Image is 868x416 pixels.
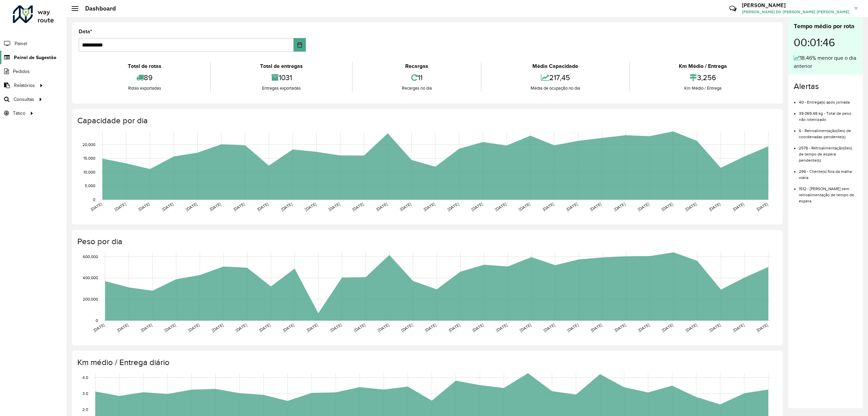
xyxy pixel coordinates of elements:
text: [DATE] [708,202,721,212]
div: Km Médio / Entrega [632,62,774,70]
div: Total de entregas [213,62,350,70]
li: 39.069,48 kg - Total de peso não roteirizado [799,105,857,123]
text: [DATE] [543,323,556,332]
span: Tático [13,110,25,117]
text: [DATE] [732,323,745,332]
div: 00:01:46 [794,31,857,54]
text: [DATE] [209,202,222,212]
text: [DATE] [93,323,105,332]
div: Recargas no dia [354,85,479,92]
div: Rotas exportadas [80,85,209,92]
text: [DATE] [590,323,603,332]
text: 20,000 [82,142,95,147]
text: [DATE] [280,202,293,212]
h4: Peso por dia [77,237,776,247]
span: Relatórios [14,82,35,89]
text: [DATE] [256,202,269,212]
text: [DATE] [661,202,674,212]
text: 200,000 [83,297,98,301]
text: [DATE] [566,323,579,332]
div: Média Capacidade [483,62,627,70]
text: 3.0 [82,391,88,396]
text: [DATE] [566,202,578,212]
span: Painel [15,40,27,47]
label: Data [79,28,92,36]
text: 2.0 [82,407,88,412]
text: 10,000 [83,170,95,174]
text: [DATE] [399,202,412,212]
text: [DATE] [471,202,484,212]
text: 4.0 [82,375,88,380]
div: 11 [354,70,479,85]
text: [DATE] [306,323,319,332]
text: [DATE] [756,202,769,212]
text: [DATE] [518,202,531,212]
text: [DATE] [140,323,153,332]
text: 0 [96,318,98,323]
text: [DATE] [613,202,626,212]
text: [DATE] [447,202,459,212]
text: 5,000 [85,184,95,188]
text: [DATE] [732,202,745,212]
text: [DATE] [233,202,245,212]
text: [DATE] [235,323,248,332]
li: 296 - Cliente(s) fora da malha viária [799,163,857,181]
li: 1512 - [PERSON_NAME] sem retroalimentação de tempo de espera [799,181,857,204]
text: [DATE] [258,323,271,332]
text: [DATE] [400,323,413,332]
div: Média de ocupação no dia [483,85,627,92]
span: Painel de Sugestão [14,54,56,61]
text: [DATE] [90,202,103,212]
div: 18,46% menor que o dia anterior [794,54,857,70]
text: [DATE] [116,323,129,332]
text: [DATE] [185,202,198,212]
div: Total de rotas [80,62,209,70]
text: [DATE] [330,323,342,332]
button: Choose Date [294,38,306,52]
li: 6 - Retroalimentação(ões) de coordenadas pendente(s) [799,123,857,140]
div: 89 [80,70,209,85]
text: [DATE] [352,202,364,212]
text: [DATE] [138,202,151,212]
text: [DATE] [282,323,295,332]
div: 3,256 [632,70,774,85]
text: [DATE] [472,323,485,332]
text: 600,000 [83,254,98,259]
text: [DATE] [709,323,722,332]
text: [DATE] [589,202,602,212]
text: [DATE] [637,323,650,332]
text: [DATE] [114,202,126,212]
text: 15,000 [83,156,95,160]
text: [DATE] [375,202,388,212]
text: [DATE] [685,202,697,212]
text: [DATE] [304,202,317,212]
text: [DATE] [637,202,650,212]
text: [DATE] [519,323,532,332]
text: [DATE] [542,202,555,212]
text: [DATE] [164,323,177,332]
div: 1031 [213,70,350,85]
li: 2578 - Retroalimentação(ões) de tempo de espera pendente(s) [799,140,857,163]
text: [DATE] [423,202,436,212]
li: 40 - Entrega(s) após jornada [799,94,857,105]
h2: Dashboard [78,5,116,12]
text: [DATE] [494,202,507,212]
text: [DATE] [756,323,769,332]
text: [DATE] [614,323,627,332]
div: Recargas [354,62,479,70]
text: [DATE] [495,323,508,332]
text: [DATE] [353,323,366,332]
text: [DATE] [448,323,461,332]
text: [DATE] [188,323,200,332]
text: 400,000 [83,276,98,280]
div: 217,45 [483,70,627,85]
span: Pedidos [13,68,30,75]
div: Entregas exportadas [213,85,350,92]
div: Km Médio / Entrega [632,85,774,92]
text: [DATE] [377,323,390,332]
text: 0 [93,197,95,202]
text: [DATE] [661,323,674,332]
text: [DATE] [211,323,224,332]
h4: Capacidade por dia [77,116,776,126]
text: [DATE] [328,202,341,212]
